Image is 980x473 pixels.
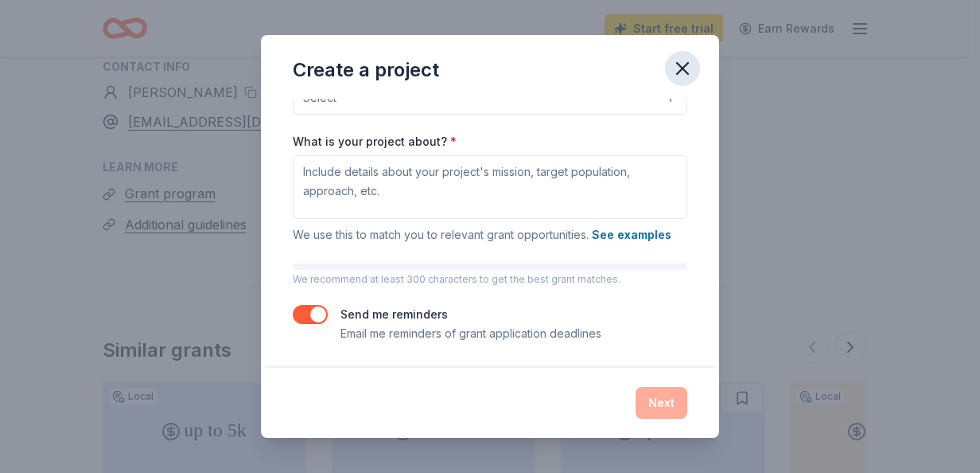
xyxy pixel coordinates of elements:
[293,228,671,241] span: We use this to match you to relevant grant opportunities.
[340,324,601,343] p: Email me reminders of grant application deadlines
[293,273,687,286] p: We recommend at least 300 characters to get the best grant matches.
[340,307,448,321] label: Send me reminders
[592,225,671,244] button: See examples
[293,134,457,150] label: What is your project about?
[293,57,439,83] div: Create a project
